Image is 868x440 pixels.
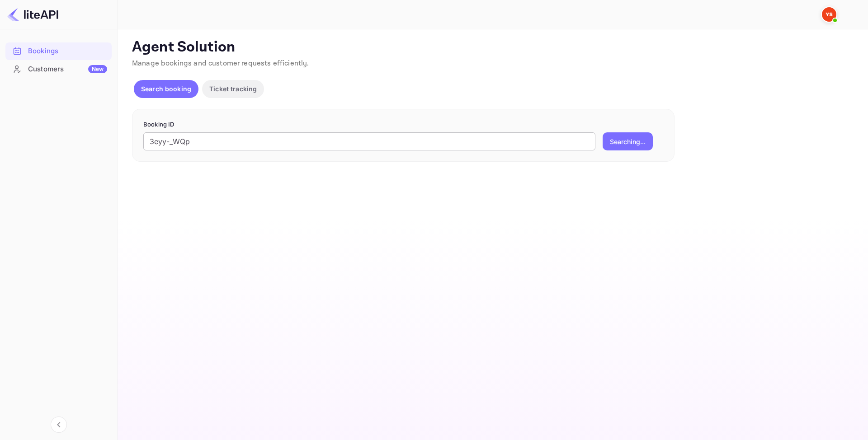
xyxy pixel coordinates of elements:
[5,42,112,60] div: Bookings
[28,64,107,75] div: Customers
[5,61,112,77] a: CustomersNew
[143,120,663,129] p: Booking ID
[132,59,309,68] span: Manage bookings and customer requests efficiently.
[603,132,653,150] button: Searching...
[132,38,852,56] p: Agent Solution
[822,7,836,22] img: Yandex Support
[141,84,191,94] p: Search booking
[143,132,595,150] input: Enter Booking ID (e.g., 63782194)
[51,417,67,433] button: Collapse navigation
[209,84,257,94] p: Ticket tracking
[28,46,107,56] div: Bookings
[88,65,107,73] div: New
[5,42,112,59] a: Bookings
[5,61,112,78] div: CustomersNew
[7,7,58,22] img: LiteAPI logo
